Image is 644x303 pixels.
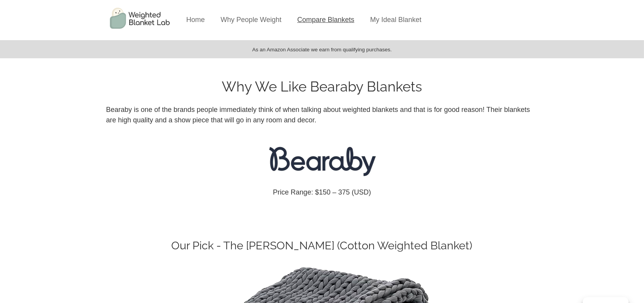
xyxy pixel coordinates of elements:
span: As an Amazon Associate we earn from qualifying purchases. [252,47,392,52]
p: Bearaby is one of the brands people immediately think of when talking about weighted blankets and... [106,105,538,125]
a: Home [186,16,205,24]
img: bearaby logo [264,140,380,179]
a: Why People Weight [221,16,282,24]
a: Compare Blankets [297,16,354,24]
h1: Why We Like Bearaby Blankets [106,76,538,97]
h2: Our Pick - The [PERSON_NAME] (Cotton Weighted Blanket) [106,240,538,251]
a: My Ideal Blanket [370,16,421,24]
p: Price Range: $150 – 375 (USD) [106,187,538,198]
